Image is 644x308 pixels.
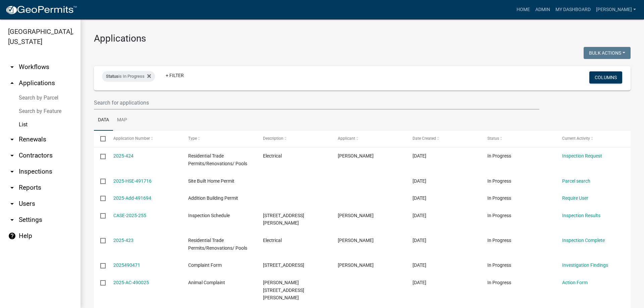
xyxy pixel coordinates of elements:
a: 2025-424 [113,153,133,159]
a: 2025-423 [113,238,133,243]
span: Amanda Cooper [338,238,374,243]
i: help [8,232,16,240]
span: Status [106,74,118,79]
span: In Progress [487,280,511,285]
span: Residential Trade Permits/Renovations/ Pools [188,238,247,251]
i: arrow_drop_down [8,216,16,224]
a: Data [94,110,113,131]
span: 10/13/2025 [413,195,426,201]
datatable-header-cell: Date Created [406,131,481,147]
span: 10/13/2025 [413,178,426,184]
span: Application Number [113,136,150,141]
i: arrow_drop_down [8,200,16,208]
span: Electrical [263,238,282,243]
a: Inspection Complete [562,238,605,243]
a: Map [113,110,131,131]
span: 10/13/2025 [413,213,426,218]
span: In Progress [487,178,511,184]
a: + Filter [160,69,189,81]
a: 2025-HSE-491716 [113,178,152,184]
span: 10/13/2025 [413,153,426,159]
datatable-header-cell: Current Activity [556,131,631,147]
i: arrow_drop_down [8,151,16,160]
a: Action Form [562,280,588,285]
div: is In Progress [102,71,155,82]
span: Sarah Harrelson&1004 LOWER HARTLEY BRIDGE RD [263,280,304,301]
span: In Progress [487,213,511,218]
span: 10/10/2025 [413,238,426,243]
a: 2025490471 [113,262,140,268]
datatable-header-cell: Description [257,131,331,147]
datatable-header-cell: Applicant [331,131,406,147]
a: Inspection Request [562,153,602,159]
a: Inspection Results [562,213,600,218]
span: Complaint Form [188,262,222,268]
span: 606 ROWELL RD [263,213,304,226]
button: Bulk Actions [584,47,631,59]
span: 10/09/2025 [413,262,426,268]
input: Search for applications [94,96,539,110]
a: My Dashboard [553,3,593,16]
button: Columns [589,71,622,83]
i: arrow_drop_up [8,79,16,87]
span: Status [487,136,499,141]
span: 264 QUAIL RUN RD [263,262,304,268]
i: arrow_drop_down [8,168,16,176]
span: In Progress [487,262,511,268]
a: Require User [562,195,588,201]
a: CASE-2025-255 [113,213,146,218]
span: Description [263,136,283,141]
span: Tammie [338,213,374,218]
a: Admin [533,3,553,16]
datatable-header-cell: Type [181,131,256,147]
span: In Progress [487,238,511,243]
span: Electrical [263,153,282,159]
span: Tammie [338,262,374,268]
i: arrow_drop_down [8,63,16,71]
span: Animal Complaint [188,280,225,285]
span: In Progress [487,153,511,159]
a: [PERSON_NAME] [593,3,639,16]
a: 2025-AC-490025 [113,280,149,285]
span: Applicant [338,136,355,141]
span: Type [188,136,197,141]
span: Date Created [413,136,436,141]
span: Current Activity [562,136,590,141]
span: David Scott Kimsey Jr [338,153,374,159]
a: 2025-Add-491694 [113,195,151,201]
span: In Progress [487,195,511,201]
span: Residential Trade Permits/Renovations/ Pools [188,153,247,166]
span: Site Built Home Permit [188,178,234,184]
datatable-header-cell: Select [94,131,107,147]
i: arrow_drop_down [8,184,16,192]
datatable-header-cell: Application Number [107,131,181,147]
datatable-header-cell: Status [481,131,556,147]
span: Inspection Schedule [188,213,230,218]
a: Investigation Findings [562,262,608,268]
h3: Applications [94,33,631,44]
i: arrow_drop_down [8,135,16,143]
a: Parcel search [562,178,590,184]
span: Addition Building Permit [188,195,238,201]
span: 10/08/2025 [413,280,426,285]
a: Home [514,3,533,16]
